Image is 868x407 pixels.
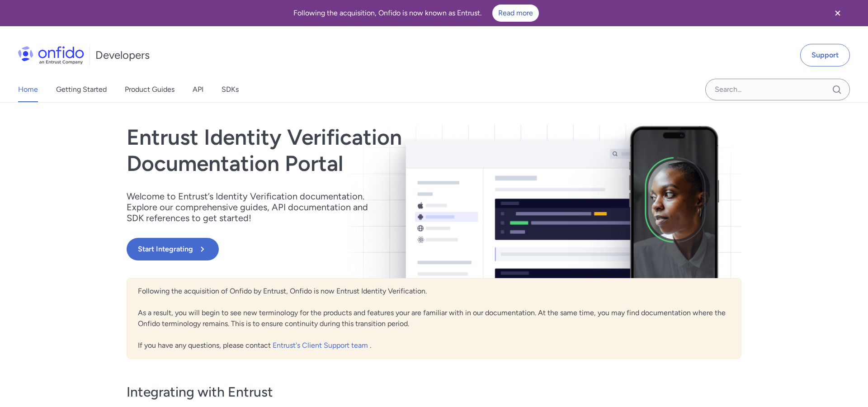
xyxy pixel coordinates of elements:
[95,48,150,62] h1: Developers
[127,238,219,260] button: Start Integrating
[127,238,557,260] a: Start Integrating
[127,278,741,359] div: Following the acquisition of Onfido by Entrust, Onfido is now Entrust Identity Verification. As a...
[18,77,38,102] a: Home
[800,44,850,66] a: Support
[273,341,370,350] a: Entrust's Client Support team
[832,8,843,19] svg: Close banner
[11,5,821,22] div: Following the acquisition, Onfido is now known as Entrust.
[127,191,380,223] p: Welcome to Entrust’s Identity Verification documentation. Explore our comprehensive guides, API d...
[125,77,175,102] a: Product Guides
[492,5,539,22] a: Read more
[193,77,203,102] a: API
[127,124,557,176] h1: Entrust Identity Verification Documentation Portal
[705,79,850,100] input: Onfido search input field
[56,77,107,102] a: Getting Started
[18,46,84,64] img: Onfido Logo
[821,2,854,24] button: Close banner
[127,383,741,401] h3: Integrating with Entrust
[222,77,239,102] a: SDKs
